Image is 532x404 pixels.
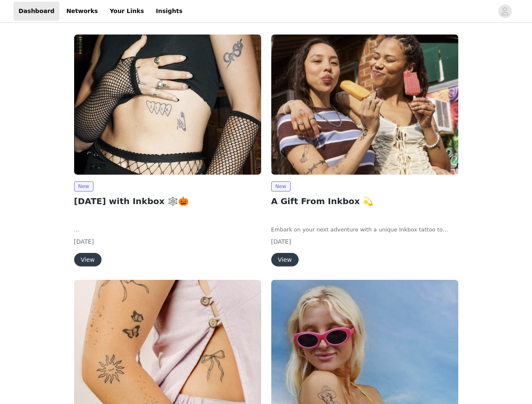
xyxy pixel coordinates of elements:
[74,181,94,191] span: New
[74,257,102,263] a: View
[271,181,291,191] span: New
[271,195,458,207] h2: A Gift From Inkbox 💫
[271,226,458,234] p: Embark on your next adventure with a unique Inkbox tattoo to celebrate summer! ☀️​
[61,2,103,21] a: Networks
[151,2,187,21] a: Insights
[13,2,59,21] a: Dashboard
[501,5,509,18] div: avatar
[271,238,291,245] span: [DATE]
[271,35,458,175] img: Inkbox
[104,2,149,21] a: Your Links
[74,238,94,245] span: [DATE]
[74,35,261,175] img: Inkbox
[74,253,102,266] button: View
[271,253,299,266] button: View
[271,257,299,263] a: View
[74,195,261,207] h2: [DATE] with Inkbox 🕸️🎃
